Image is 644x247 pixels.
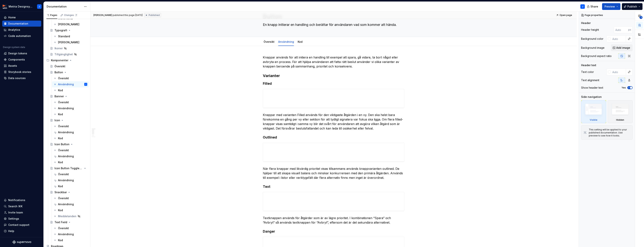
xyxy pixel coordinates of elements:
button: Contact support [2,222,41,228]
div: Användning [58,232,74,236]
div: Användning [58,82,74,86]
input: Auto [611,69,626,75]
div: Meddelanden [58,214,76,218]
label: Yes [622,86,626,89]
a: Code automation [2,33,41,39]
a: Text Field [48,219,89,225]
div: Components [8,58,25,61]
div: Översikt [58,124,69,128]
button: Share [585,3,601,10]
a: Användning [52,129,89,135]
a: Översikt [52,147,89,153]
div: Pages [46,14,57,17]
p: Textknappen används för åtgärder som är av lägre prioritet. I kombinationen “Spara” och “Avbryt” ... [263,216,404,225]
a: Användning [52,231,89,237]
a: Analytics [2,27,41,33]
div: Användning [58,202,74,206]
a: Data sources [2,75,41,81]
div: Komponenter [45,57,89,63]
div: published this page [DATE] [113,14,143,17]
p: Knappar används för att initiera en handling till exempel att spara, gå vidare, ta bort något ell... [263,55,404,69]
svg: Supernova Logo [12,240,31,244]
a: Ikoner [48,45,89,51]
a: Icon Button [48,141,89,147]
div: Side navigation [581,95,602,99]
p: När flera knappar med likvärdig prioritet visas tillsammans används knappvarianten outlined. De h... [263,166,404,180]
a: Användning [52,105,89,111]
button: Preview [602,3,620,10]
a: Kod [52,207,89,213]
div: J [582,5,583,8]
a: Översikt [48,63,89,69]
button: Search ⌘K [2,203,41,209]
button: Publish [622,3,643,10]
div: Analytics [8,28,20,32]
a: Button [48,69,89,75]
a: [PERSON_NAME] [52,21,89,27]
div: Icon Button [54,142,69,146]
a: Icon Button Toggleable [48,165,89,171]
div: Översikt [58,76,69,80]
div: Contact support [8,223,29,227]
div: Background aspect ratio [581,54,612,58]
a: Kod [52,237,89,243]
input: Auto [614,26,628,33]
a: Översikt [52,99,89,105]
a: Översikt [52,171,89,177]
div: Hidden [608,100,633,123]
a: Open page [555,13,574,18]
button: Add image [611,44,633,51]
div: Användning [58,178,74,182]
span: 1 [640,16,643,19]
div: Översikt [58,172,69,176]
strong: Outlined [263,135,277,139]
span: Preview [604,5,615,8]
div: Banner [54,94,64,98]
div: Storybook stories [8,70,31,74]
div: Visible [581,100,606,123]
div: Home [8,16,16,19]
a: Kod [52,135,89,141]
div: Text alignment [581,78,599,82]
div: Show header text [581,86,603,90]
div: Kod [58,184,63,188]
strong: Text [263,185,270,189]
a: Användning [52,153,89,159]
div: Kod [58,88,63,92]
div: Översikt [262,38,276,46]
input: Auto [611,35,626,42]
span: Open page [560,14,572,17]
div: Background color [581,37,603,41]
div: Icon [54,118,60,122]
div: This setting will be applied to your published documentation. Use preview to see how it looks. [589,128,630,137]
div: Tillgänglighet [54,52,73,56]
div: Documentation [8,22,28,25]
div: Översikt [58,196,69,200]
div: Kod [58,112,63,116]
a: Home [2,14,41,20]
div: Kod [58,136,63,140]
div: Typografi [54,28,67,32]
a: Användning [52,201,89,207]
div: Metria Designsystem [9,5,33,8]
div: Button [54,70,63,74]
div: Kod [58,238,63,242]
a: Icon [48,117,89,123]
div: Översikt [58,100,69,104]
span: Publish [627,5,637,8]
div: Search ⌘K [8,204,22,208]
div: Hidden [616,118,624,121]
a: Storybook stories [2,69,41,75]
a: Översikt [264,40,274,43]
span: 7 [75,14,78,17]
div: Icon Button Toggleable [54,166,83,170]
div: Användning [58,130,74,134]
div: Code automation [8,34,31,38]
div: Text Field [54,220,67,224]
h4: Danger [263,229,404,234]
div: Användning [277,38,295,46]
div: Visible [590,118,597,121]
button: Help [2,228,41,234]
div: Komponenter [51,58,68,62]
